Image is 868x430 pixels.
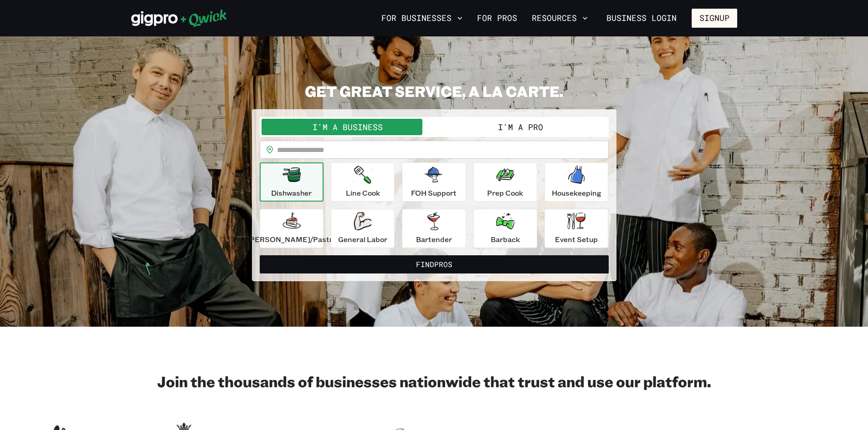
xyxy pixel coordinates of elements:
button: Line Cook [331,162,395,202]
button: I'm a Pro [434,119,607,135]
a: For Pros [473,10,521,26]
button: Resources [528,10,591,26]
button: Signup [692,9,737,28]
p: Housekeeping [552,187,601,198]
p: Dishwasher [271,187,312,198]
p: [PERSON_NAME]/Pastry [247,234,336,245]
button: Dishwasher [260,162,324,202]
p: Prep Cook [487,187,523,198]
button: Bartender [402,209,466,248]
p: Event Setup [555,234,598,245]
button: General Labor [331,209,395,248]
h2: Join the thousands of businesses nationwide that trust and use our platform. [131,372,737,390]
h2: GET GREAT SERVICE, A LA CARTE. [252,82,616,100]
p: General Labor [338,234,387,245]
button: FOH Support [402,162,466,202]
button: Event Setup [544,209,608,248]
button: For Businesses [378,10,466,26]
button: Prep Cook [473,162,537,202]
p: Bartender [416,234,452,245]
button: [PERSON_NAME]/Pastry [260,209,324,248]
a: Business Login [599,9,684,28]
p: Barback [491,234,520,245]
button: FindPros [260,255,609,273]
p: Line Cook [346,187,380,198]
button: Barback [473,209,537,248]
button: I'm a Business [262,119,434,135]
button: Housekeeping [544,162,608,202]
p: FOH Support [411,187,457,198]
